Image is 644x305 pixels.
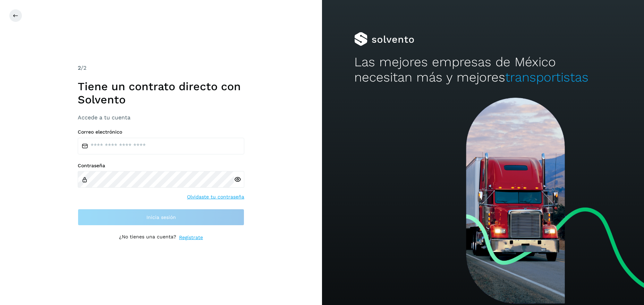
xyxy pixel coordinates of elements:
p: ¿No tienes una cuenta? [119,234,176,241]
button: Inicia sesión [78,209,244,226]
a: Olvidaste tu contraseña [187,193,244,201]
h2: Las mejores empresas de México necesitan más y mejores [354,54,612,85]
div: /2 [78,64,244,72]
h1: Tiene un contrato directo con Solvento [78,80,244,107]
h3: Accede a tu cuenta [78,114,244,121]
label: Contraseña [78,163,244,169]
label: Correo electrónico [78,129,244,135]
a: Regístrate [179,234,203,241]
span: 2 [78,65,81,71]
span: Inicia sesión [146,215,176,220]
span: transportistas [505,70,588,85]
